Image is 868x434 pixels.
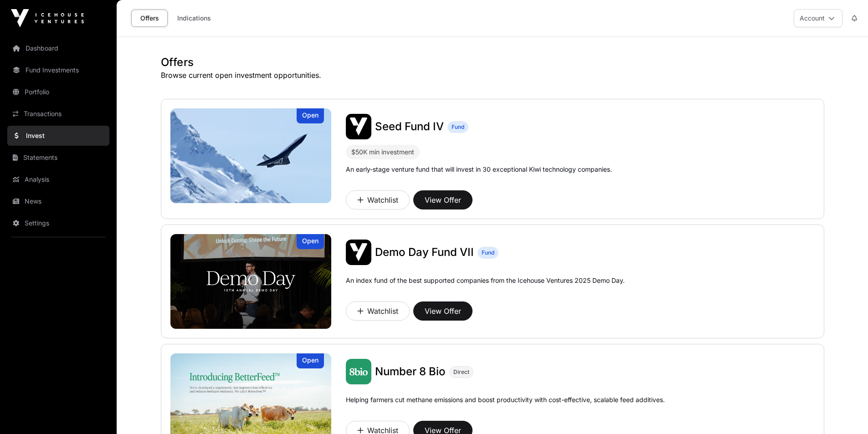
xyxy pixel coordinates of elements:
[375,120,444,133] span: Seed Fund IV
[170,234,332,329] img: Demo Day Fund VII
[453,368,469,376] span: Direct
[375,245,474,260] a: Demo Day Fund VII
[297,353,324,368] div: Open
[482,249,494,256] span: Fund
[7,60,109,80] a: Fund Investments
[7,82,109,102] a: Portfolio
[170,108,332,203] a: Seed Fund IVOpen
[346,359,371,384] img: Number 8 Bio
[346,165,612,174] p: An early-stage venture fund that will invest in 30 exceptional Kiwi technology companies.
[171,10,217,27] a: Indications
[346,145,420,159] div: $50K min investment
[131,10,168,27] a: Offers
[11,9,84,27] img: Icehouse Ventures Logo
[7,191,109,211] a: News
[170,234,332,329] a: Demo Day Fund VIIOpen
[170,108,332,203] img: Seed Fund IV
[297,108,324,123] div: Open
[346,114,371,139] img: Seed Fund IV
[297,234,324,249] div: Open
[413,301,473,321] button: View Offer
[346,240,371,265] img: Demo Day Fund VII
[413,190,473,209] button: View Offer
[351,147,414,158] div: $50K min investment
[346,276,625,285] p: An index fund of the best supported companies from the Icehouse Ventures 2025 Demo Day.
[7,126,109,146] a: Invest
[375,365,446,378] span: Number 8 Bio
[7,38,109,58] a: Dashboard
[822,390,868,434] iframe: Chat Widget
[346,395,665,417] p: Helping farmers cut methane emissions and boost productivity with cost-effective, scalable feed a...
[452,123,464,131] span: Fund
[7,104,109,124] a: Transactions
[161,70,824,81] p: Browse current open investment opportunities.
[7,169,109,189] a: Analysis
[375,364,446,379] a: Number 8 Bio
[7,213,109,233] a: Settings
[375,245,474,259] span: Demo Day Fund VII
[375,119,444,134] a: Seed Fund IV
[346,190,410,209] button: Watchlist
[794,9,842,27] button: Account
[7,148,109,168] a: Statements
[161,55,824,70] h1: Offers
[346,301,410,321] button: Watchlist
